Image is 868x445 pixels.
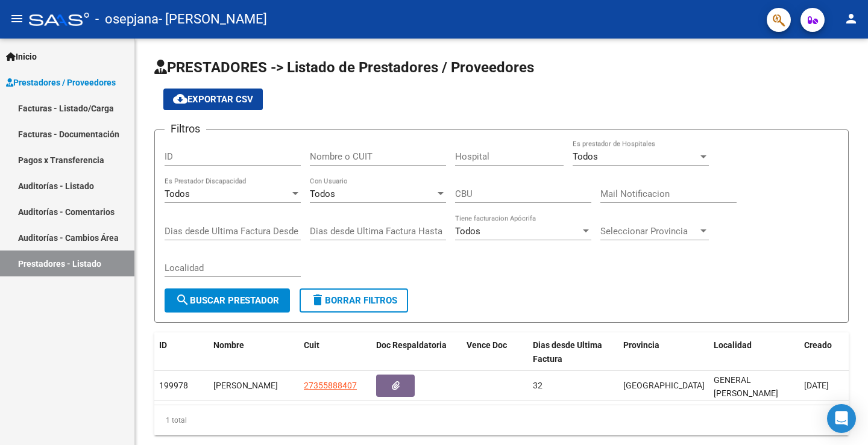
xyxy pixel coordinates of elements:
[714,340,752,350] span: Localidad
[709,332,799,372] datatable-header-cell: Localidad
[533,340,602,364] span: Dias desde Ultima Factura
[213,379,294,393] div: [PERSON_NAME]
[300,288,408,313] button: Borrar Filtros
[623,381,705,390] span: [GEOGRAPHIC_DATA]
[173,94,253,105] span: Exportar CSV
[6,76,116,89] span: Prestadores / Proveedores
[467,340,507,350] span: Vence Doc
[310,188,335,199] span: Todos
[10,11,24,26] mat-icon: menu
[618,332,709,372] datatable-header-cell: Provincia
[623,340,659,350] span: Provincia
[154,59,534,76] span: PRESTADORES -> Listado de Prestadores / Proveedores
[173,92,187,106] mat-icon: cloud_download
[165,188,190,199] span: Todos
[95,6,159,33] span: - osepjana
[827,404,856,433] div: Open Intercom Messenger
[844,11,858,26] mat-icon: person
[573,151,598,162] span: Todos
[304,340,319,350] span: Cuit
[310,295,397,306] span: Borrar Filtros
[376,340,447,350] span: Doc Respaldatoria
[159,381,188,390] span: 199978
[804,340,832,350] span: Creado
[462,332,528,372] datatable-header-cell: Vence Doc
[159,340,167,350] span: ID
[6,50,37,63] span: Inicio
[533,381,542,390] span: 32
[175,295,279,306] span: Buscar Prestador
[159,6,267,33] span: - [PERSON_NAME]
[600,226,698,237] span: Seleccionar Provincia
[804,381,829,390] span: [DATE]
[154,332,209,372] datatable-header-cell: ID
[371,332,462,372] datatable-header-cell: Doc Respaldatoria
[799,332,866,372] datatable-header-cell: Creado
[163,89,263,110] button: Exportar CSV
[455,226,480,237] span: Todos
[528,332,618,372] datatable-header-cell: Dias desde Ultima Factura
[299,332,371,372] datatable-header-cell: Cuit
[175,293,190,307] mat-icon: search
[154,405,849,435] div: 1 total
[714,375,778,399] span: GENERAL [PERSON_NAME]
[310,293,325,307] mat-icon: delete
[304,381,357,390] span: 27355888407
[213,340,244,350] span: Nombre
[209,332,299,372] datatable-header-cell: Nombre
[165,120,206,137] h3: Filtros
[165,288,290,313] button: Buscar Prestador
